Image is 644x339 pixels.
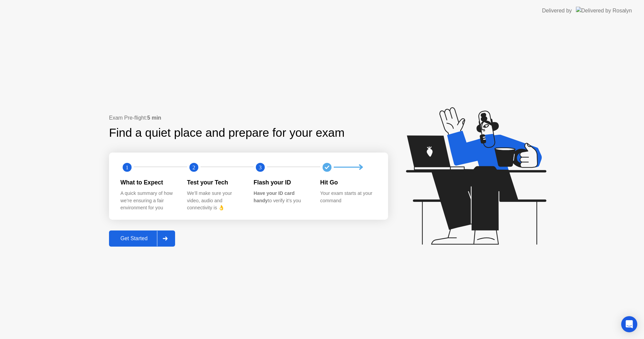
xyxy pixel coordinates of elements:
text: 2 [192,164,195,170]
img: Delivered by Rosalyn [576,7,632,14]
div: Hit Go [320,178,376,187]
div: We’ll make sure your video, audio and connectivity is 👌 [187,190,243,212]
div: Get Started [111,236,157,242]
div: Delivered by [542,7,572,15]
div: Find a quiet place and prepare for your exam [109,124,345,142]
div: What to Expect [120,178,176,187]
button: Get Started [109,230,175,247]
b: 5 min [147,115,161,121]
text: 3 [259,164,262,170]
div: Flash your ID [254,178,310,187]
text: 1 [126,164,128,170]
div: to verify it’s you [254,190,310,204]
b: Have your ID card handy [254,190,294,203]
div: A quick summary of how we’re ensuring a fair environment for you [120,190,176,212]
div: Test your Tech [187,178,243,187]
div: Your exam starts at your command [320,190,376,204]
div: Exam Pre-flight: [109,114,388,122]
div: Open Intercom Messenger [621,316,637,332]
